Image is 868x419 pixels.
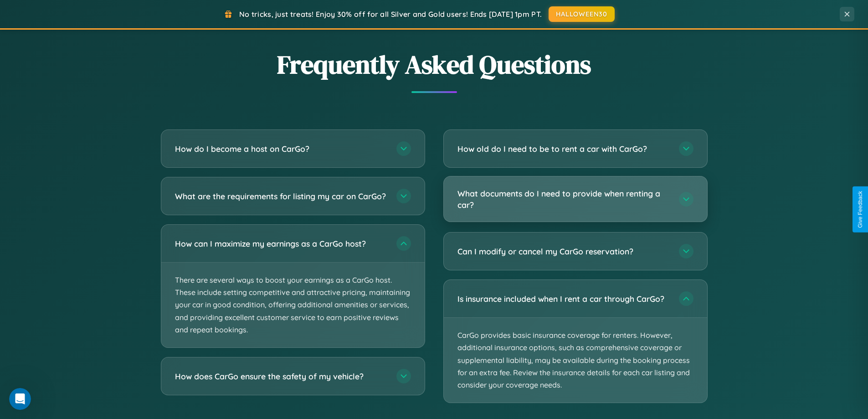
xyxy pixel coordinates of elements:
h3: Is insurance included when I rent a car through CarGo? [457,293,670,305]
h2: Frequently Asked Questions [161,47,708,82]
h3: How old do I need to be to rent a car with CarGo? [457,143,670,155]
h3: What documents do I need to provide when renting a car? [457,188,670,210]
div: Give Feedback [857,191,863,228]
h3: How does CarGo ensure the safety of my vehicle? [175,371,387,382]
iframe: Intercom live chat [9,388,31,410]
p: CarGo provides basic insurance coverage for renters. However, additional insurance options, such ... [444,318,707,403]
h3: How can I maximize my earnings as a CarGo host? [175,238,387,249]
span: No tricks, just treats! Enjoy 30% off for all Silver and Gold users! Ends [DATE] 1pm PT. [239,10,542,19]
button: HALLOWEEN30 [549,6,615,22]
p: There are several ways to boost your earnings as a CarGo host. These include setting competitive ... [161,263,425,347]
h3: What are the requirements for listing my car on CarGo? [175,191,387,202]
h3: Can I modify or cancel my CarGo reservation? [457,246,670,257]
h3: How do I become a host on CarGo? [175,143,387,155]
